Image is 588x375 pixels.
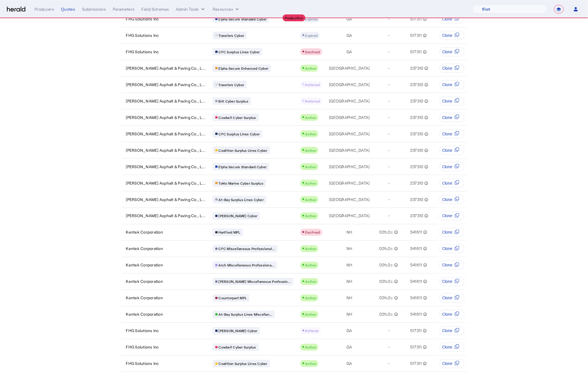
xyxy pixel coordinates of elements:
[305,33,318,37] span: Expired
[126,344,159,350] span: FHG Solutions Inc
[439,359,465,368] button: Clone
[422,295,427,301] mat-icon: info_outline
[410,262,422,268] span: 541611
[393,279,398,285] mat-icon: info_outline
[393,262,398,268] mat-icon: info_outline
[126,82,206,88] span: [PERSON_NAME] Asphalt & Paving Co., L...
[305,312,316,317] span: Active
[329,115,370,120] span: [GEOGRAPHIC_DATA]
[410,295,422,301] span: 541611
[422,49,427,55] mat-icon: info_outline
[113,6,135,12] div: Parameters
[410,82,423,88] span: 237310
[126,262,163,268] span: Kentek Corporation
[388,131,390,137] span: -
[410,344,422,350] span: 517311
[219,197,264,202] span: At-Bay Surplus Lines Cyber
[388,33,390,38] span: -
[423,98,429,104] mat-icon: info_outline
[142,6,169,12] div: Field Schemas
[442,131,452,137] span: Clone
[219,263,274,268] span: Arch Miscellaneous Professiona...
[219,279,291,284] span: [PERSON_NAME] Miscellaneous Professio...
[442,262,452,268] span: Clone
[393,295,398,301] mat-icon: info_outline
[347,344,352,350] span: GA
[219,361,267,366] span: Coalition Surplus Lines Cyber
[329,180,370,186] span: [GEOGRAPHIC_DATA]
[442,295,452,301] span: Clone
[439,343,465,352] button: Clone
[422,262,427,268] mat-icon: info_outline
[442,16,452,22] span: Clone
[219,115,256,120] span: Cowbell Cyber Surplus
[61,6,75,12] div: Quotes
[410,213,423,219] span: 237310
[388,98,390,104] span: -
[219,33,244,38] span: Travelers Cyber
[380,262,393,268] span: 02fc2c
[126,246,163,252] span: Kentek Corporation
[305,66,316,70] span: Active
[305,263,316,267] span: Active
[442,180,452,186] span: Clone
[439,244,465,253] button: Clone
[422,279,427,285] mat-icon: info_outline
[442,147,452,153] span: Clone
[305,296,316,300] span: Active
[439,146,465,155] button: Clone
[393,230,398,235] mat-icon: info_outline
[347,246,353,252] span: NH
[442,361,452,367] span: Clone
[126,180,206,186] span: [PERSON_NAME] Asphalt & Paving Co., L...
[388,328,390,334] span: -
[347,49,352,55] span: GA
[388,361,390,367] span: -
[388,197,390,202] span: -
[422,16,427,22] mat-icon: info_outline
[283,14,306,21] div: Production
[126,230,163,235] span: Kentek Corporation
[347,33,352,38] span: GA
[329,164,370,170] span: [GEOGRAPHIC_DATA]
[329,65,370,71] span: [GEOGRAPHIC_DATA]
[439,293,465,303] button: Clone
[410,98,423,104] span: 237310
[442,328,452,334] span: Clone
[442,98,452,104] span: Clone
[410,279,422,285] span: 541611
[442,213,452,219] span: Clone
[393,312,398,317] mat-icon: info_outline
[439,14,465,24] button: Clone
[439,261,465,270] button: Clone
[422,33,427,38] mat-icon: info_outline
[388,147,390,153] span: -
[305,247,316,251] span: Active
[442,279,452,285] span: Clone
[305,230,320,234] span: Declined
[442,65,452,71] span: Clone
[442,344,452,350] span: Clone
[126,33,159,38] span: FHG Solutions Inc
[410,312,422,317] span: 541611
[329,213,370,219] span: [GEOGRAPHIC_DATA]
[329,197,370,202] span: [GEOGRAPHIC_DATA]
[305,181,316,185] span: Active
[442,164,452,170] span: Clone
[347,295,353,301] span: NH
[126,295,163,301] span: Kentek Corporation
[219,247,275,251] span: CFC Miscellaneous Professional...
[410,16,422,22] span: 517311
[126,328,159,334] span: FHG Solutions Inc
[213,6,240,12] button: Resources dropdown menu
[439,47,465,56] button: Clone
[422,361,427,367] mat-icon: info_outline
[388,65,390,71] span: -
[219,214,258,218] span: [PERSON_NAME] Cyber
[82,6,106,12] div: Submissions
[219,17,267,21] span: Elpha Secure Standard Cyber
[410,131,423,137] span: 237310
[305,115,316,120] span: Active
[126,312,163,317] span: Kentek Corporation
[305,329,319,333] span: Referral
